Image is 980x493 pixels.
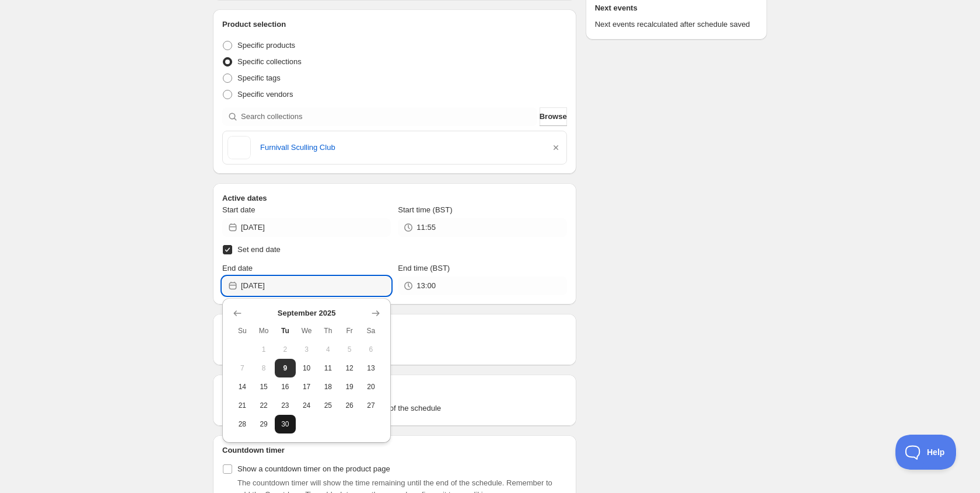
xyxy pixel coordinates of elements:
[339,377,360,396] button: Friday September 19 2025
[367,305,384,321] button: Show next month, October 2025
[258,419,270,429] span: 29
[322,345,334,354] span: 4
[296,359,317,377] button: Wednesday September 10 2025
[222,384,567,396] h2: Tags
[344,345,356,354] span: 5
[236,382,249,391] span: 14
[317,340,339,359] button: Thursday September 4 2025
[258,326,270,335] span: Mo
[365,345,377,354] span: 6
[222,193,567,204] h2: Active dates
[317,396,339,415] button: Thursday September 25 2025
[360,396,382,415] button: Saturday September 27 2025
[322,363,334,373] span: 11
[317,321,339,340] th: Thursday
[222,264,253,272] span: End date
[275,377,296,396] button: Tuesday September 16 2025
[322,382,334,391] span: 18
[300,401,313,410] span: 24
[296,340,317,359] button: Wednesday September 3 2025
[398,264,450,272] span: End time (BST)
[253,377,275,396] button: Monday September 15 2025
[339,340,360,359] button: Friday September 5 2025
[236,419,249,429] span: 28
[253,321,275,340] th: Monday
[322,401,334,410] span: 25
[229,305,246,321] button: Show previous month, August 2025
[241,107,537,126] input: Search collections
[279,345,292,354] span: 2
[398,205,452,214] span: Start time (BST)
[365,363,377,373] span: 13
[360,321,382,340] th: Saturday
[360,377,382,396] button: Saturday September 20 2025
[275,396,296,415] button: Tuesday September 23 2025
[237,464,390,473] span: Show a countdown timer on the product page
[232,396,253,415] button: Sunday September 21 2025
[237,245,281,254] span: Set end date
[595,19,758,30] p: Next events recalculated after schedule saved
[275,321,296,340] th: Tuesday
[279,401,292,410] span: 23
[236,326,249,335] span: Su
[222,19,567,30] h2: Product selection
[222,323,567,335] h2: Repeating
[339,359,360,377] button: Friday September 12 2025
[236,401,249,410] span: 21
[540,111,567,123] span: Browse
[222,445,567,456] h2: Countdown timer
[253,359,275,377] button: Monday September 8 2025
[365,326,377,335] span: Sa
[258,345,270,354] span: 1
[232,359,253,377] button: Sunday September 7 2025
[232,377,253,396] button: Sunday September 14 2025
[300,326,313,335] span: We
[279,419,292,429] span: 30
[365,382,377,391] span: 20
[237,90,293,99] span: Specific vendors
[339,321,360,340] th: Friday
[275,340,296,359] button: Tuesday September 2 2025
[360,359,382,377] button: Saturday September 13 2025
[237,41,295,50] span: Specific products
[232,415,253,433] button: Sunday September 28 2025
[322,326,334,335] span: Th
[296,396,317,415] button: Wednesday September 24 2025
[317,377,339,396] button: Thursday September 18 2025
[300,345,313,354] span: 3
[275,415,296,433] button: Tuesday September 30 2025
[237,74,281,82] span: Specific tags
[279,326,292,335] span: Tu
[344,382,356,391] span: 19
[275,359,296,377] button: Today Tuesday September 9 2025
[237,57,302,66] span: Specific collections
[344,363,356,373] span: 12
[895,435,957,470] iframe: Toggle Customer Support
[296,321,317,340] th: Wednesday
[595,2,758,14] h2: Next events
[258,382,270,391] span: 15
[300,363,313,373] span: 10
[296,377,317,396] button: Wednesday September 17 2025
[344,326,356,335] span: Fr
[258,363,270,373] span: 8
[279,382,292,391] span: 16
[258,401,270,410] span: 22
[365,401,377,410] span: 27
[253,340,275,359] button: Monday September 1 2025
[360,340,382,359] button: Saturday September 6 2025
[236,363,249,373] span: 7
[300,382,313,391] span: 17
[232,321,253,340] th: Sunday
[540,107,567,126] button: Browse
[317,359,339,377] button: Thursday September 11 2025
[260,142,541,153] a: Furnivall Sculling Club
[253,415,275,433] button: Monday September 29 2025
[279,363,292,373] span: 9
[253,396,275,415] button: Monday September 22 2025
[339,396,360,415] button: Friday September 26 2025
[344,401,356,410] span: 26
[222,205,255,214] span: Start date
